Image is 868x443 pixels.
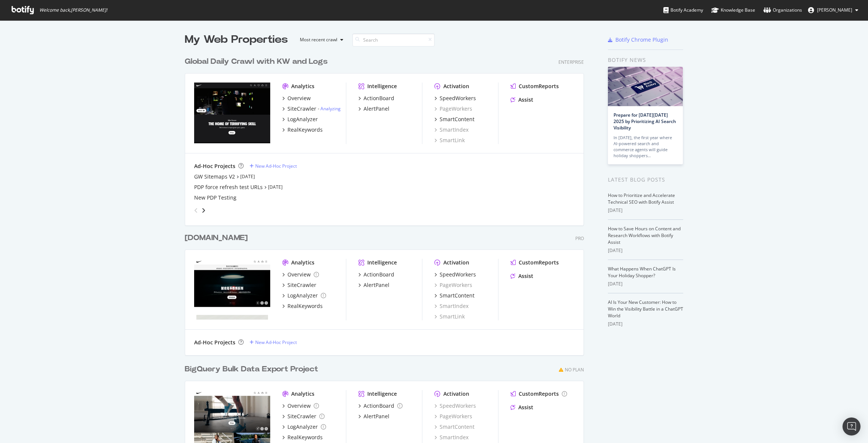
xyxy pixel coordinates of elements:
div: Activation [443,259,469,266]
a: How to Save Hours on Content and Research Workflows with Botify Assist [608,225,681,245]
div: CustomReports [519,390,559,398]
a: ActionBoard [358,95,394,102]
span: Juan Batres [817,7,852,13]
a: Analyzing [320,105,341,112]
div: angle-right [201,207,206,214]
div: PageWorkers [434,281,472,289]
a: SmartContent [434,423,474,431]
div: SiteCrawler [287,281,316,289]
a: RealKeywords [282,126,323,134]
a: What Happens When ChatGPT Is Your Holiday Shopper? [608,266,676,279]
a: PageWorkers [434,105,472,113]
div: Global Daily Crawl with KW and Logs [185,56,328,67]
a: AI Is Your New Customer: How to Win the Visibility Battle in a ChatGPT World [608,299,683,319]
a: [DOMAIN_NAME] [185,233,251,243]
div: PDP force refresh test URLs [194,183,263,191]
div: Botify news [608,56,683,64]
a: SiteCrawler [282,281,316,289]
a: SpeedWorkers [434,271,476,278]
a: Overview [282,271,319,278]
img: nike.com [194,83,270,143]
div: Activation [443,390,469,398]
div: LogAnalyzer [287,116,318,123]
div: Enterprise [558,59,584,65]
div: AlertPanel [364,105,389,113]
div: LogAnalyzer [287,423,318,431]
div: Organizations [763,6,802,14]
div: Overview [287,271,311,278]
a: SmartIndex [434,302,468,310]
div: AlertPanel [364,413,389,420]
a: AlertPanel [358,413,389,420]
div: Intelligence [367,259,397,266]
div: [DATE] [608,281,683,287]
div: New PDP Testing [194,194,236,201]
div: Activation [443,83,469,90]
div: SmartContent [440,292,474,299]
a: SiteCrawler [282,413,325,420]
div: ActionBoard [364,95,394,102]
div: No Plan [565,366,584,373]
div: Botify Chrome Plugin [615,36,668,44]
div: My Web Properties [185,32,288,47]
a: RealKeywords [282,434,323,441]
button: [PERSON_NAME] [802,4,864,16]
button: Most recent crawl [294,34,346,46]
a: [DATE] [240,173,255,180]
a: SmartIndex [434,434,468,441]
div: RealKeywords [287,434,323,441]
div: CustomReports [519,259,559,266]
div: Assist [518,404,533,411]
div: LogAnalyzer [287,292,318,299]
div: ActionBoard [364,271,394,278]
a: Botify Chrome Plugin [608,36,668,44]
a: CustomReports [510,259,559,266]
div: SiteCrawler [287,413,316,420]
div: Latest Blog Posts [608,176,683,184]
a: SmartLink [434,137,465,144]
div: Intelligence [367,390,397,398]
div: Analytics [291,390,314,398]
a: CustomReports [510,83,559,90]
a: CustomReports [510,390,567,398]
div: Pro [575,235,584,242]
div: Knowledge Base [711,6,755,14]
a: SpeedWorkers [434,402,476,410]
div: AlertPanel [364,281,389,289]
div: Overview [287,402,311,410]
div: Assist [518,272,533,280]
a: SiteCrawler- Analyzing [282,105,341,113]
div: SpeedWorkers [440,95,476,102]
div: ActionBoard [364,402,394,410]
a: ActionBoard [358,271,394,278]
a: Assist [510,272,533,280]
div: CustomReports [519,83,559,90]
a: LogAnalyzer [282,116,318,123]
input: Search [352,33,435,47]
a: LogAnalyzer [282,292,326,299]
span: Welcome back, [PERSON_NAME] ! [39,7,107,13]
a: New Ad-Hoc Project [250,339,297,345]
img: nike.com.cn [194,259,270,320]
a: SpeedWorkers [434,95,476,102]
div: BigQuery Bulk Data Export Project [185,364,318,375]
div: Analytics [291,259,314,266]
a: Assist [510,404,533,411]
a: SmartLink [434,313,465,320]
div: RealKeywords [287,302,323,310]
a: Overview [282,95,311,102]
div: - [318,105,341,112]
a: Assist [510,96,533,104]
div: angle-left [191,204,201,216]
a: GW Sitemaps V2 [194,173,235,180]
a: RealKeywords [282,302,323,310]
div: Intelligence [367,83,397,90]
a: BigQuery Bulk Data Export Project [185,364,321,375]
a: PageWorkers [434,413,472,420]
a: LogAnalyzer [282,423,326,431]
